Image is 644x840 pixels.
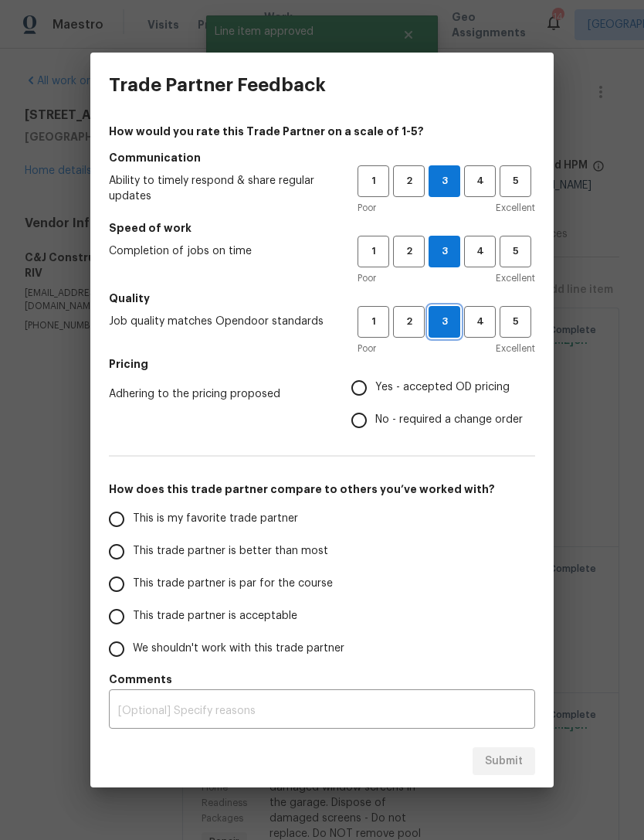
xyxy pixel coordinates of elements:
span: This trade partner is par for the course [133,576,333,592]
button: 3 [429,306,460,338]
span: 3 [429,313,459,331]
span: 3 [429,243,459,260]
span: We shouldn't work with this trade partner [133,641,344,657]
span: Excellent [496,200,535,216]
span: Poor [358,341,376,356]
span: 4 [466,313,494,331]
h5: Speed of work [109,220,535,236]
span: 4 [466,243,494,260]
button: 1 [358,236,389,267]
span: This is my favorite trade partner [133,511,298,527]
button: 1 [358,306,389,338]
span: This trade partner is better than most [133,543,328,559]
span: This trade partner is acceptable [133,608,297,624]
span: 2 [395,172,423,190]
div: Pricing [351,372,535,437]
span: 2 [395,243,423,260]
button: 4 [464,236,496,267]
span: 5 [501,313,530,331]
h5: Quality [109,291,535,306]
button: 5 [500,306,531,338]
span: 2 [395,313,423,331]
h4: How would you rate this Trade Partner on a scale of 1-5? [109,124,535,139]
h5: Comments [109,672,535,687]
button: 5 [500,165,531,197]
span: 1 [359,243,388,260]
span: Poor [358,270,376,286]
span: 5 [501,243,530,260]
span: 5 [501,172,530,190]
button: 1 [358,165,389,197]
button: 2 [393,236,425,267]
span: 1 [359,172,388,190]
h3: Trade Partner Feedback [109,74,326,96]
h5: Pricing [109,356,535,372]
button: 3 [429,165,460,197]
span: Excellent [496,341,535,356]
span: Excellent [496,270,535,286]
span: Yes - accepted OD pricing [375,379,510,396]
div: How does this trade partner compare to others you’ve worked with? [109,503,535,665]
span: Poor [358,200,376,216]
span: Adhering to the pricing proposed [109,386,327,402]
span: 3 [429,172,459,190]
span: Ability to timely respond & share regular updates [109,173,333,204]
span: Job quality matches Opendoor standards [109,314,333,329]
button: 3 [429,236,460,267]
button: 4 [464,165,496,197]
span: Completion of jobs on time [109,243,333,259]
button: 2 [393,165,425,197]
h5: Communication [109,150,535,165]
h5: How does this trade partner compare to others you’ve worked with? [109,481,535,497]
button: 4 [464,306,496,338]
span: No - required a change order [375,412,523,428]
button: 2 [393,306,425,338]
span: 4 [466,172,494,190]
span: 1 [359,313,388,331]
button: 5 [500,236,531,267]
